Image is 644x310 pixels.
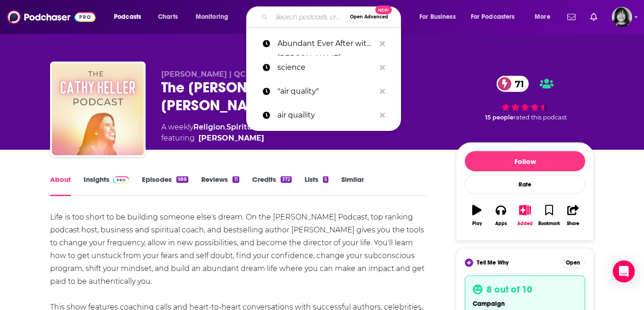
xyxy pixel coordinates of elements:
button: open menu [413,10,467,24]
span: 71 [506,76,529,92]
div: 11 [232,176,239,183]
span: 15 people [485,114,514,121]
div: Bookmark [538,221,560,226]
button: open menu [528,10,562,24]
div: Share [567,221,579,226]
a: 71 [497,76,529,92]
div: 988 [176,176,188,183]
div: 71 15 peoplerated this podcast [456,70,594,127]
a: Lists5 [305,175,328,196]
a: Show notifications dropdown [564,9,579,25]
a: About [50,175,71,196]
a: Abundant Ever After with [PERSON_NAME] [246,32,401,56]
a: Cathy Heller [198,133,264,144]
a: InsightsPodchaser Pro [84,175,129,196]
button: Bookmark [537,199,561,232]
button: Added [513,199,537,232]
a: Charts [152,10,183,24]
button: open menu [189,10,240,24]
button: Apps [489,199,513,232]
div: A weekly podcast [161,122,369,144]
a: Episodes988 [142,175,188,196]
img: The Cathy Heller Podcast with Cathy Heller [52,63,144,155]
a: Credits372 [252,175,292,196]
span: Monitoring [196,11,228,23]
span: For Podcasters [471,11,515,23]
span: Charts [158,11,178,23]
a: Reviews11 [201,175,239,196]
a: Spirituality [226,123,269,131]
img: User Profile [612,7,632,27]
div: Apps [495,221,507,226]
div: Added [517,221,533,226]
p: "air quality" [277,79,375,103]
button: open menu [465,10,528,24]
img: tell me why sparkle [466,260,472,265]
span: rated this podcast [514,114,567,121]
span: New [375,6,392,14]
input: Search podcasts, credits, & more... [271,10,346,24]
a: Show notifications dropdown [587,9,601,25]
span: Tell Me Why [477,259,508,266]
span: and [269,123,283,131]
span: More [535,11,550,23]
button: Share [561,199,585,232]
span: campaign [473,300,505,308]
img: Podchaser Pro [113,176,129,184]
button: Follow [465,151,585,171]
span: featuring [161,133,369,144]
div: Play [472,221,482,226]
p: science [277,56,375,79]
button: Open [560,257,585,268]
a: Similar [341,175,364,196]
button: open menu [107,10,153,24]
a: Religion [193,123,225,131]
a: science [246,56,401,79]
span: Logged in as parkdalepublicity1 [612,7,632,27]
div: 5 [323,176,328,183]
h3: 8 out of 10 [486,283,532,295]
a: air quaility [246,103,401,127]
img: Podchaser - Follow, Share and Rate Podcasts [7,8,96,26]
span: Open Advanced [350,15,388,19]
div: 372 [281,176,292,183]
a: Business News [283,123,339,131]
button: Open AdvancedNew [346,11,392,23]
p: Abundant Ever After with Cathy Heller [277,32,375,56]
span: [PERSON_NAME] | QCODE [161,70,263,79]
span: Podcasts [114,11,141,23]
p: air quaility [277,103,375,127]
span: For Business [419,11,456,23]
a: "air quality" [246,79,401,103]
button: Play [465,199,489,232]
div: Open Intercom Messenger [613,260,635,282]
div: Rate [465,175,585,194]
button: Show profile menu [612,7,632,27]
div: Search podcasts, credits, & more... [255,6,410,28]
span: , [225,123,226,131]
